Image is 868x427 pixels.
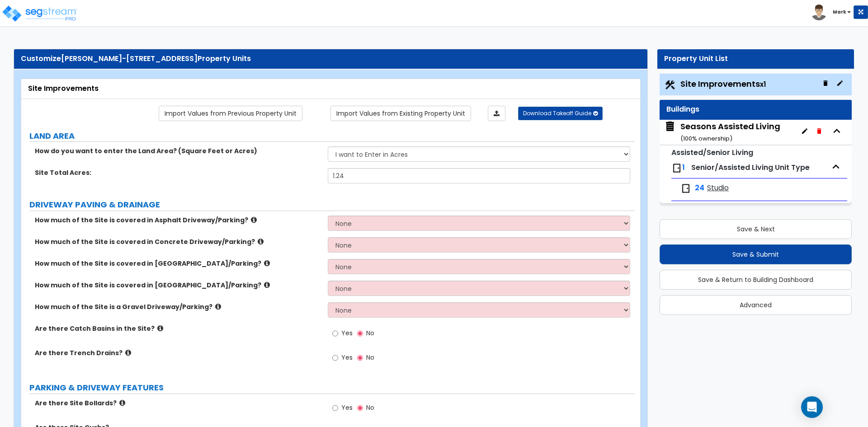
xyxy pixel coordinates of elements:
input: No [357,353,363,363]
img: door.png [680,183,691,194]
label: Are there Site Bollards? [35,399,321,408]
b: Mark [833,9,846,15]
input: No [357,403,363,413]
i: click for more info! [157,325,163,332]
label: PARKING & DRIVEWAY FEATURES [29,382,635,394]
span: No [366,353,374,362]
span: Yes [341,403,353,412]
a: Import the dynamic attributes value through Excel sheet [488,106,505,121]
img: logo_pro_r.png [1,5,78,23]
button: Save & Submit [660,244,852,264]
span: Yes [341,353,353,362]
label: How much of the Site is covered in [GEOGRAPHIC_DATA]/Parking? [35,281,321,290]
span: Seasons Assisted Living [664,121,780,144]
a: Import the dynamic attribute values from existing properties. [330,106,471,121]
small: Assisted/Senior Living [671,147,753,158]
span: Senior/Assisted Living Unit Type [691,162,810,173]
span: Yes [341,328,353,338]
label: LAND AREA [29,130,635,142]
label: How much of the Site is a Gravel Driveway/Parking? [35,302,321,311]
div: Seasons Assisted Living [680,121,780,144]
label: Are there Trench Drains? [35,348,321,357]
input: Yes [332,353,338,363]
span: Site Improvements [680,78,766,89]
i: click for more info! [215,303,221,310]
i: click for more info! [125,349,131,356]
button: Advanced [660,295,852,315]
i: click for more info! [119,399,125,406]
img: building.svg [664,121,676,132]
span: [PERSON_NAME]-[STREET_ADDRESS] [61,53,198,64]
i: click for more info! [251,216,257,223]
a: Import the dynamic attribute values from previous properties. [159,106,302,121]
button: Save & Next [660,219,852,239]
label: How much of the Site is covered in [GEOGRAPHIC_DATA]/Parking? [35,259,321,268]
input: Yes [332,403,338,413]
label: DRIVEWAY PAVING & DRAINAGE [29,199,635,211]
span: 1 [682,162,685,173]
div: Site Improvements [28,84,633,94]
small: ( 100 % ownership) [680,134,732,143]
input: Yes [332,328,338,338]
img: Construction.png [664,79,676,91]
i: click for more info! [264,260,270,267]
label: How do you want to enter the Land Area? (Square Feet or Acres) [35,146,321,155]
button: Download Takeoff Guide [518,107,603,120]
label: How much of the Site is covered in Asphalt Driveway/Parking? [35,216,321,225]
span: No [366,403,374,412]
i: click for more info! [264,282,270,288]
input: No [357,328,363,338]
label: Site Total Acres: [35,168,321,177]
span: No [366,328,374,338]
span: Studio [707,183,729,193]
label: How much of the Site is covered in Concrete Driveway/Parking? [35,237,321,246]
i: click for more info! [258,238,264,245]
div: Open Intercom Messenger [801,396,823,418]
div: Buildings [666,104,845,115]
div: Customize Property Units [21,54,641,64]
span: 24 [695,183,704,193]
img: avatar.png [811,5,827,20]
label: Are there Catch Basins in the Site? [35,324,321,333]
button: Save & Return to Building Dashboard [660,270,852,290]
div: Property Unit List [664,54,847,64]
span: Download Takeoff Guide [523,109,591,117]
small: x1 [760,80,766,89]
img: door.png [671,163,682,174]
